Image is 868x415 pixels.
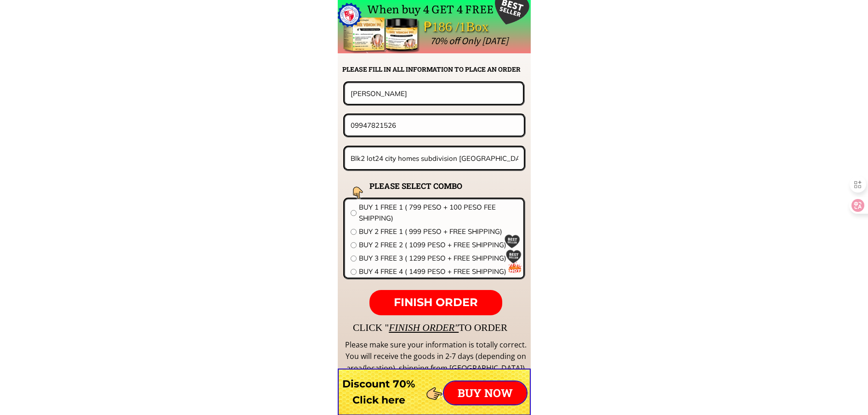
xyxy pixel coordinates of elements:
[430,33,714,49] div: 70% off Only [DATE]
[353,320,776,335] div: CLICK " TO ORDER
[444,381,527,404] p: BUY NOW
[348,115,521,135] input: Phone number
[348,148,521,169] input: Address
[359,226,518,237] span: BUY 2 FREE 1 ( 999 PESO + FREE SHIPPING)
[359,239,518,250] span: BUY 2 FREE 2 ( 1099 PESO + FREE SHIPPING)
[359,202,518,224] span: BUY 1 FREE 1 ( 799 PESO + 100 PESO FEE SHIPPING)
[359,266,518,277] span: BUY 4 FREE 4 ( 1499 PESO + FREE SHIPPING)
[389,322,459,333] span: FINISH ORDER"
[369,180,485,192] h2: PLEASE SELECT COMBO
[342,64,530,74] h2: PLEASE FILL IN ALL INFORMATION TO PLACE AN ORDER
[348,83,520,103] input: Your name
[424,16,515,38] div: ₱186 /1Box
[359,253,518,264] span: BUY 3 FREE 3 ( 1299 PESO + FREE SHIPPING)
[338,376,420,408] h3: Discount 70% Click here
[394,296,478,309] span: FINISH ORDER
[344,339,528,375] div: Please make sure your information is totally correct. You will receive the goods in 2-7 days (dep...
